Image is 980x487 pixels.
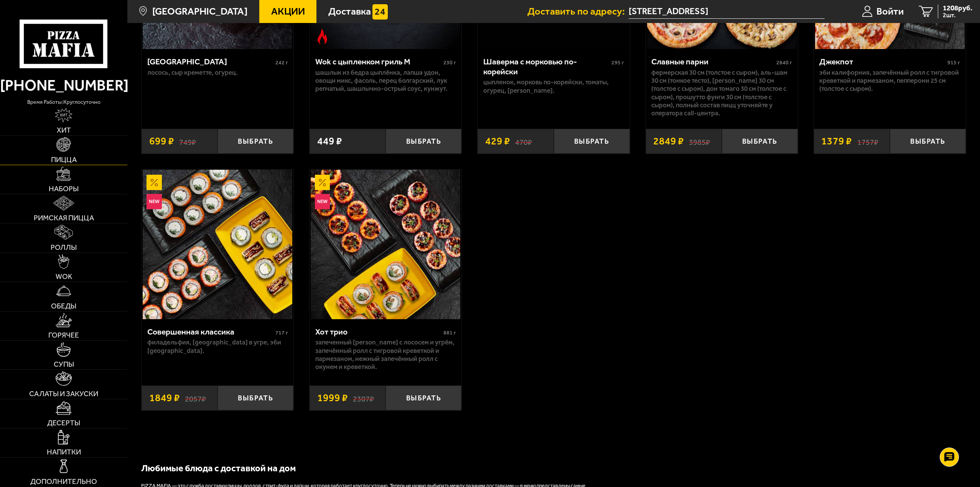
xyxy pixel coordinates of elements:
span: Супы [54,361,74,368]
span: 449 ₽ [317,136,342,146]
button: Выбрать [385,129,461,154]
span: Десерты [47,419,80,426]
span: Римская пицца [34,214,94,221]
span: 2849 ₽ [653,136,684,146]
span: Россия, Санкт-Петербург, улица Савушкина, 2 [629,5,825,19]
img: Хот трио [311,170,460,319]
img: Акционный [315,175,330,190]
span: Салаты и закуски [29,390,98,397]
span: Обеды [51,302,76,310]
div: Совершенная классика [147,327,273,337]
span: 1379 ₽ [821,136,852,146]
span: 699 ₽ [149,136,174,146]
span: 295 г [611,59,624,66]
s: 3985 ₽ [689,136,710,146]
span: Войти [876,7,904,16]
span: [GEOGRAPHIC_DATA] [152,7,247,16]
p: шашлык из бедра цыплёнка, лапша удон, овощи микс, фасоль, перец болгарский, лук репчатый, шашлычн... [315,69,456,93]
s: 470 ₽ [515,136,532,146]
span: 881 г [443,330,456,336]
span: 1999 ₽ [317,393,348,403]
span: Дополнительно [30,478,97,485]
img: Новинка [315,194,330,209]
span: Доставить по адресу: [527,7,629,16]
button: Выбрать [385,385,461,410]
input: Ваш адрес доставки [629,5,825,19]
span: 230 г [443,59,456,66]
div: [GEOGRAPHIC_DATA] [147,57,273,67]
s: 1757 ₽ [857,136,878,146]
span: 717 г [275,330,288,336]
span: Акции [271,7,305,16]
img: Совершенная классика [143,170,292,319]
span: 242 г [275,59,288,66]
img: Акционный [147,175,162,190]
div: Шаверма с морковью по-корейски [483,57,609,76]
div: Джекпот [819,57,945,67]
img: 15daf4d41897b9f0e9f617042186c801.svg [372,4,388,20]
span: 915 г [947,59,960,66]
s: 2057 ₽ [185,393,206,403]
img: Новинка [147,194,162,209]
p: Филадельфия, [GEOGRAPHIC_DATA] в угре, Эби [GEOGRAPHIC_DATA]. [147,338,288,355]
p: лосось, Сыр креметте, огурец. [147,69,288,77]
s: 2307 ₽ [353,393,374,403]
s: 749 ₽ [179,136,196,146]
a: АкционныйНовинкаХот трио [310,170,461,319]
span: Доставка [328,7,371,16]
span: 429 ₽ [485,136,510,146]
span: 2840 г [776,59,792,66]
span: Горячее [48,331,79,339]
div: Хот трио [315,327,441,337]
div: Wok с цыпленком гриль M [315,57,441,67]
span: Роллы [51,244,77,251]
button: Выбрать [722,129,798,154]
button: Выбрать [217,385,293,410]
span: Наборы [49,185,79,192]
button: Выбрать [890,129,966,154]
button: Выбрать [554,129,630,154]
p: Эби Калифорния, Запечённый ролл с тигровой креветкой и пармезаном, Пепперони 25 см (толстое с сыр... [819,69,960,93]
b: Любимые блюда с доставкой на дом [141,463,296,474]
span: Напитки [47,448,81,456]
span: 2 шт. [943,12,972,18]
p: Запеченный [PERSON_NAME] с лососем и угрём, Запечённый ролл с тигровой креветкой и пармезаном, Не... [315,338,456,371]
span: Хит [57,126,71,134]
span: WOK [56,273,72,280]
button: Выбрать [217,129,293,154]
div: Славные парни [651,57,774,67]
img: Острое блюдо [315,29,330,44]
span: 1208 руб. [943,5,972,12]
span: 1849 ₽ [149,393,180,403]
span: Пицца [51,156,77,163]
p: Фермерская 30 см (толстое с сыром), Аль-Шам 30 см (тонкое тесто), [PERSON_NAME] 30 см (толстое с ... [651,69,792,118]
a: АкционныйНовинкаСовершенная классика [142,170,293,319]
p: цыпленок, морковь по-корейски, томаты, огурец, [PERSON_NAME]. [483,78,624,95]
